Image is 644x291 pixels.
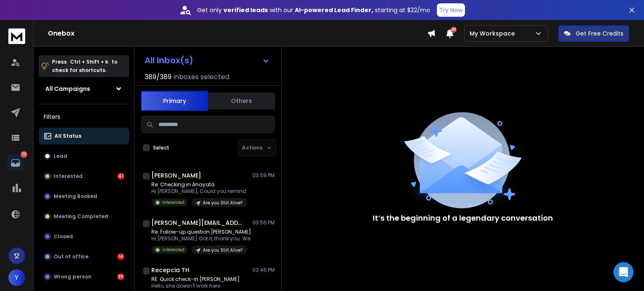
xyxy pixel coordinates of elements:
[39,128,129,144] button: All Status
[21,151,27,158] p: 110
[151,171,201,180] h1: [PERSON_NAME]
[162,247,184,253] p: Interested
[252,172,275,179] p: 03:59 PM
[39,268,129,285] button: Wrong person30
[151,229,251,235] p: Re: Follow-up question [PERSON_NAME]
[439,6,462,14] p: Try Now
[151,188,247,195] p: Hi [PERSON_NAME], Could you remind
[55,133,81,139] p: All Status
[39,168,129,185] button: Interested41
[39,148,129,165] button: Lead
[138,52,276,69] button: All Inbox(s)
[54,253,88,260] p: Out of office
[151,266,190,274] h1: Recepcia TH
[117,273,124,280] div: 30
[39,228,129,245] button: Closed
[470,29,518,38] p: My Workspace
[576,29,623,38] p: Get Free Credits
[145,56,193,64] h1: All Inbox(s)
[48,28,427,39] h1: Onebox
[203,247,242,253] p: Are you Still Alive?
[153,144,169,151] label: Select
[295,6,373,14] strong: AI-powered Lead Finder,
[54,193,97,200] p: Meeting Booked
[558,25,629,42] button: Get Free Credits
[54,173,83,180] p: Interested
[39,188,129,205] button: Meeting Booked
[39,208,129,225] button: Meeting Completed
[54,213,108,220] p: Meeting Completed
[45,85,90,93] h1: All Campaigns
[252,267,275,273] p: 03:46 PM
[39,248,129,265] button: Out of office14
[8,269,25,286] button: Y
[151,283,247,289] p: Hello, she doesn't work here
[151,181,247,188] p: Re: Checking in Anayata
[197,6,430,14] p: Get only with our starting at $22/mo
[151,276,247,283] p: RE: Quick check-in [PERSON_NAME]
[117,253,124,260] div: 14
[54,233,73,240] p: Closed
[437,3,465,17] button: Try Now
[39,111,129,123] h3: Filters
[151,219,244,227] h1: [PERSON_NAME][EMAIL_ADDRESS][PERSON_NAME][DOMAIN_NAME]
[145,72,171,82] span: 389 / 389
[162,199,184,206] p: Interested
[69,57,109,67] span: Ctrl + Shift + k
[173,72,229,82] h3: Inboxes selected
[54,153,67,160] p: Lead
[203,200,242,206] p: Are you Still Alive?
[252,219,275,226] p: 03:56 PM
[54,273,91,280] p: Wrong person
[39,80,129,97] button: All Campaigns
[151,235,251,242] p: Hi [PERSON_NAME] Got it, thank you. We
[7,155,24,171] a: 110
[208,92,275,110] button: Others
[117,173,124,180] div: 41
[52,58,117,75] p: Press to check for shortcuts.
[451,27,457,33] span: 50
[373,212,553,224] p: It’s the beginning of a legendary conversation
[613,262,634,282] div: Open Intercom Messenger
[141,91,208,111] button: Primary
[223,6,268,14] strong: verified leads
[8,28,25,44] img: logo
